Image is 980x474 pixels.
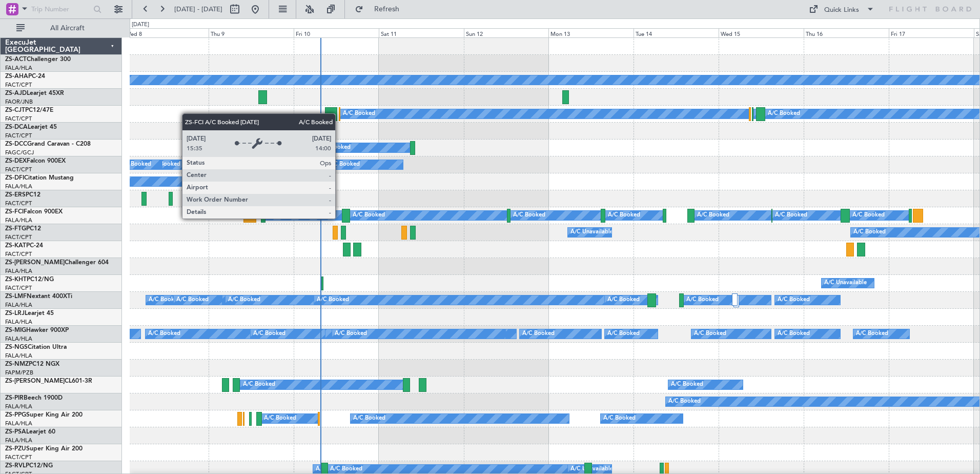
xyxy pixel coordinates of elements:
[513,208,545,223] div: A/C Booked
[5,243,43,249] a: ZS-KATPC-24
[5,437,32,444] a: FALA/HLA
[5,90,64,96] a: ZS-AJDLearjet 45XR
[5,209,24,215] span: ZS-FCI
[5,73,28,80] span: ZS-AHA
[5,378,65,384] span: ZS-[PERSON_NAME]
[328,157,360,172] div: A/C Booked
[5,115,32,123] a: FACT/CPT
[5,233,32,241] a: FACT/CPT
[176,292,209,308] div: A/C Booked
[5,141,91,147] a: ZS-DCCGrand Caravan - C208
[365,6,409,13] span: Refresh
[5,310,54,317] a: ZS-LRJLearjet 45
[5,260,65,266] span: ZS-[PERSON_NAME]
[5,81,32,89] a: FACT/CPT
[353,208,385,223] div: A/C Booked
[5,310,25,317] span: ZS-LRJ
[379,28,464,37] div: Sat 11
[889,28,974,37] div: Fri 17
[5,141,27,147] span: ZS-DCC
[5,192,26,198] span: ZS-ERS
[5,226,26,232] span: ZS-FTG
[804,28,889,37] div: Thu 16
[5,260,109,266] a: ZS-[PERSON_NAME]Challenger 604
[694,326,726,342] div: A/C Booked
[124,28,209,37] div: Wed 8
[5,412,83,418] a: ZS-PPGSuper King Air 200
[5,226,41,232] a: ZS-FTGPC12
[5,250,32,258] a: FACT/CPT
[5,107,53,113] a: ZS-CJTPC12/47E
[253,326,285,342] div: A/C Booked
[267,208,299,223] div: A/C Booked
[5,192,40,198] a: ZS-ERSPC12
[5,352,32,360] a: FALA/HLA
[668,394,701,409] div: A/C Booked
[5,361,59,367] a: ZS-NMZPC12 NGX
[853,225,886,240] div: A/C Booked
[5,446,83,452] a: ZS-PZUSuper King Air 200
[5,200,32,207] a: FACT/CPT
[5,175,24,181] span: ZS-DFI
[856,326,888,342] div: A/C Booked
[149,292,181,308] div: A/C Booked
[350,1,412,17] button: Refresh
[852,208,885,223] div: A/C Booked
[5,64,32,72] a: FALA/HLA
[634,28,719,37] div: Tue 14
[5,318,32,326] a: FALA/HLA
[31,2,90,17] input: Trip Number
[5,293,27,300] span: ZS-LMF
[607,292,640,308] div: A/C Booked
[603,411,636,426] div: A/C Booked
[697,208,729,223] div: A/C Booked
[5,276,54,283] a: ZS-KHTPC12/NG
[5,453,32,461] a: FACT/CPT
[294,28,379,37] div: Fri 10
[5,327,69,333] a: ZS-MIGHawker 900XP
[228,292,260,308] div: A/C Booked
[686,292,719,308] div: A/C Booked
[5,429,55,435] a: ZS-PSALearjet 60
[5,463,26,469] span: ZS-RVL
[608,208,640,223] div: A/C Booked
[548,28,634,37] div: Mon 13
[148,326,180,342] div: A/C Booked
[264,411,296,426] div: A/C Booked
[209,28,294,37] div: Thu 9
[5,158,66,164] a: ZS-DEXFalcon 900EX
[335,326,367,342] div: A/C Booked
[5,209,63,215] a: ZS-FCIFalcon 900EX
[5,276,27,283] span: ZS-KHT
[5,56,71,63] a: ZS-ACTChallenger 300
[570,225,613,240] div: A/C Unavailable
[5,327,26,333] span: ZS-MIG
[5,183,32,190] a: FALA/HLA
[804,1,880,17] button: Quick Links
[5,293,72,300] a: ZS-LMFNextant 400XTi
[318,140,351,155] div: A/C Booked
[824,275,867,291] div: A/C Unavailable
[5,158,27,164] span: ZS-DEX
[119,157,151,172] div: A/C Booked
[243,377,275,392] div: A/C Booked
[522,326,555,342] div: A/C Booked
[5,216,32,224] a: FALA/HLA
[5,335,32,343] a: FALA/HLA
[5,420,32,427] a: FALA/HLA
[778,326,810,342] div: A/C Booked
[5,429,26,435] span: ZS-PSA
[27,25,108,32] span: All Aircraft
[5,132,32,140] a: FACT/CPT
[5,395,63,401] a: ZS-PIRBeech 1900D
[132,21,149,29] div: [DATE]
[719,28,804,37] div: Wed 15
[174,5,222,14] span: [DATE] - [DATE]
[5,344,28,350] span: ZS-NGS
[11,20,111,36] button: All Aircraft
[317,292,349,308] div: A/C Booked
[353,411,385,426] div: A/C Booked
[5,412,26,418] span: ZS-PPG
[464,28,549,37] div: Sun 12
[824,5,859,15] div: Quick Links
